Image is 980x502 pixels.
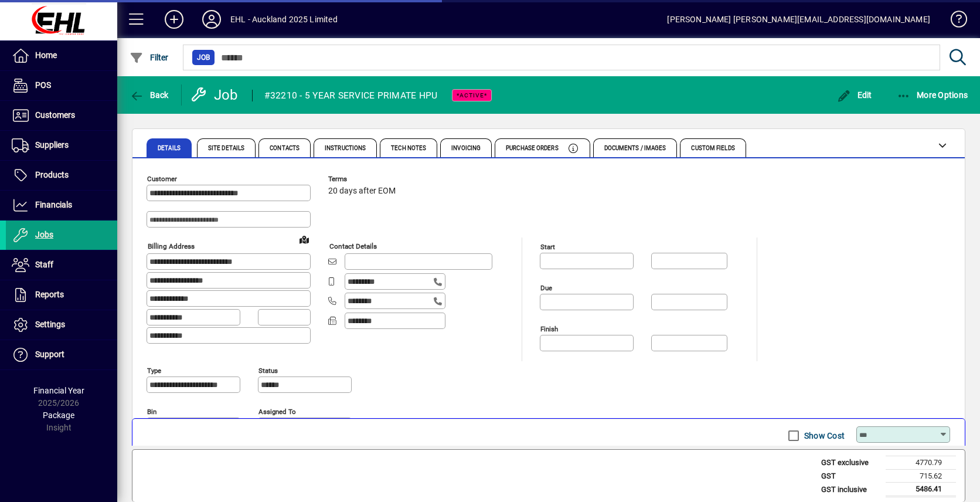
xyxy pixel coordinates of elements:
td: 5486.41 [886,483,956,497]
button: Profile [193,9,230,30]
mat-label: Finish [540,325,558,333]
span: Invoicing [451,145,481,151]
mat-label: Due [540,284,552,292]
a: Financials [6,191,117,220]
mat-label: Status [258,367,278,375]
div: Job [190,86,240,104]
span: Instructions [325,145,366,151]
span: Reports [35,290,64,299]
span: Package [43,411,74,420]
span: Purchase Orders [506,145,559,151]
span: More Options [897,90,968,100]
button: Back [127,84,172,106]
span: Site Details [208,145,244,151]
span: Home [35,50,57,60]
span: Customers [35,110,75,120]
div: [PERSON_NAME] [PERSON_NAME][EMAIL_ADDRESS][DOMAIN_NAME] [667,10,930,29]
td: 4770.79 [886,456,956,470]
span: Back [130,90,169,100]
a: Home [6,41,117,70]
span: Settings [35,320,65,329]
td: GST exclusive [815,456,886,470]
label: Show Cost [802,430,845,442]
mat-label: Type [147,367,161,375]
td: GST inclusive [815,483,886,497]
mat-label: Start [540,243,555,251]
span: Job [197,52,210,63]
span: Jobs [35,230,53,239]
span: Details [158,145,181,151]
span: Documents / Images [604,145,666,151]
button: Add [155,9,193,30]
span: Edit [837,90,872,100]
span: Custom Fields [691,145,734,151]
a: Customers [6,101,117,130]
div: #32210 - 5 YEAR SERVICE PRIMATE HPU [264,86,438,105]
mat-label: Assigned to [258,408,296,416]
span: Support [35,350,64,359]
a: Knowledge Base [942,2,965,40]
a: Products [6,161,117,190]
span: Terms [328,175,399,183]
span: Financials [35,200,72,209]
a: View on map [295,230,314,249]
a: Suppliers [6,131,117,160]
button: Filter [127,47,172,68]
mat-label: Customer [147,175,177,183]
span: Contacts [270,145,300,151]
a: Settings [6,310,117,340]
span: 20 days after EOM [328,186,396,196]
td: 715.62 [886,469,956,483]
mat-label: Bin [147,408,156,416]
button: More Options [894,84,971,106]
span: Filter [130,53,169,62]
button: Edit [834,84,875,106]
app-page-header-button: Back [117,84,182,106]
a: Support [6,340,117,369]
a: POS [6,71,117,100]
span: Staff [35,260,53,269]
a: Reports [6,280,117,310]
span: Suppliers [35,140,69,150]
td: GST [815,469,886,483]
span: POS [35,80,51,90]
span: Products [35,170,69,179]
span: Financial Year [33,386,84,395]
span: Tech Notes [391,145,426,151]
div: EHL - Auckland 2025 Limited [230,10,338,29]
a: Staff [6,250,117,280]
